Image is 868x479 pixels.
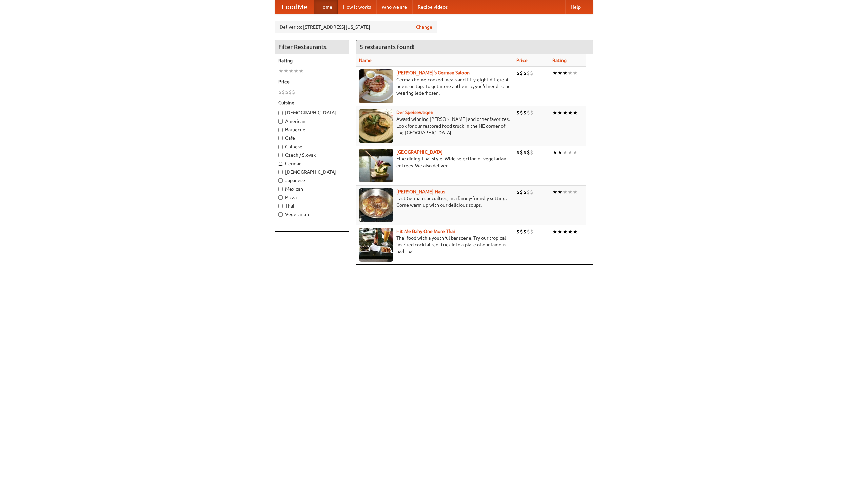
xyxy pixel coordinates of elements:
li: ★ [283,67,289,75]
li: ★ [557,69,563,77]
li: $ [520,109,523,116]
li: ★ [573,109,578,116]
li: $ [523,69,527,77]
a: Price [516,58,528,63]
label: Chinese [278,143,346,150]
li: $ [520,69,523,77]
label: Mexican [278,186,346,192]
li: $ [278,88,282,96]
h4: Filter Restaurants [275,40,349,54]
li: $ [523,149,527,156]
li: ★ [299,67,304,75]
li: $ [292,88,295,96]
label: Pizza [278,194,346,201]
a: Rating [552,58,567,63]
h5: Price [278,78,346,85]
b: [PERSON_NAME] Haus [396,189,445,194]
h5: Rating [278,57,346,64]
li: ★ [568,188,573,196]
li: ★ [552,109,557,116]
a: Hit Me Baby One More Thai [396,228,455,234]
li: $ [520,228,523,235]
label: German [278,160,346,167]
li: $ [530,109,533,116]
li: ★ [289,67,294,75]
label: Czech / Slovak [278,152,346,158]
div: Deliver to: [STREET_ADDRESS][US_STATE] [275,21,437,33]
li: $ [285,88,289,96]
img: kohlhaus.jpg [359,188,393,222]
li: ★ [568,69,573,77]
img: speisewagen.jpg [359,109,393,143]
li: ★ [552,69,557,77]
label: Barbecue [278,126,346,133]
li: ★ [552,149,557,156]
a: Who we are [376,0,412,14]
li: ★ [557,149,563,156]
input: Pizza [278,195,283,200]
li: $ [289,88,292,96]
h5: Cuisine [278,99,346,106]
p: Award-winning [PERSON_NAME] and other favorites. Look for our restored food truck in the NE corne... [359,116,511,136]
a: Der Speisewagen [396,110,433,115]
li: ★ [568,149,573,156]
li: ★ [278,67,283,75]
li: $ [530,69,533,77]
label: American [278,118,346,125]
li: $ [527,149,530,156]
li: ★ [568,109,573,116]
img: babythai.jpg [359,228,393,262]
input: [DEMOGRAPHIC_DATA] [278,170,283,174]
li: ★ [563,69,568,77]
li: $ [516,109,520,116]
label: Japanese [278,177,346,184]
p: Fine dining Thai-style. Wide selection of vegetarian entrées. We also deliver. [359,155,511,169]
a: [PERSON_NAME]'s German Saloon [396,70,470,75]
a: Name [359,58,372,63]
img: satay.jpg [359,149,393,182]
li: $ [523,228,527,235]
input: Mexican [278,187,283,191]
input: Vegetarian [278,212,283,217]
p: East German specialties, in a family-friendly setting. Come warm up with our delicious soups. [359,195,511,209]
li: $ [516,69,520,77]
li: $ [527,109,530,116]
b: [GEOGRAPHIC_DATA] [396,149,443,155]
li: $ [530,149,533,156]
input: Cafe [278,136,283,140]
li: ★ [294,67,299,75]
li: $ [523,109,527,116]
input: American [278,119,283,124]
li: $ [282,88,285,96]
input: [DEMOGRAPHIC_DATA] [278,111,283,115]
li: ★ [557,228,563,235]
p: German home-cooked meals and fifty-eight different beers on tap. To get more authentic, you'd nee... [359,76,511,96]
li: $ [527,69,530,77]
label: Thai [278,202,346,209]
img: esthers.jpg [359,69,393,103]
li: $ [520,188,523,196]
a: Change [416,24,432,30]
li: ★ [573,69,578,77]
input: German [278,161,283,166]
label: [DEMOGRAPHIC_DATA] [278,169,346,175]
li: $ [527,188,530,196]
label: Vegetarian [278,211,346,218]
li: $ [530,188,533,196]
li: ★ [573,228,578,235]
a: FoodMe [275,0,314,14]
li: ★ [557,188,563,196]
input: Barbecue [278,128,283,132]
input: Chinese [278,145,283,149]
p: Thai food with a youthful bar scene. Try our tropical inspired cocktails, or tuck into a plate of... [359,235,511,255]
li: ★ [552,228,557,235]
li: $ [516,228,520,235]
label: [DEMOGRAPHIC_DATA] [278,109,346,116]
li: ★ [563,149,568,156]
a: How it works [338,0,376,14]
li: ★ [573,149,578,156]
a: Recipe videos [412,0,453,14]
